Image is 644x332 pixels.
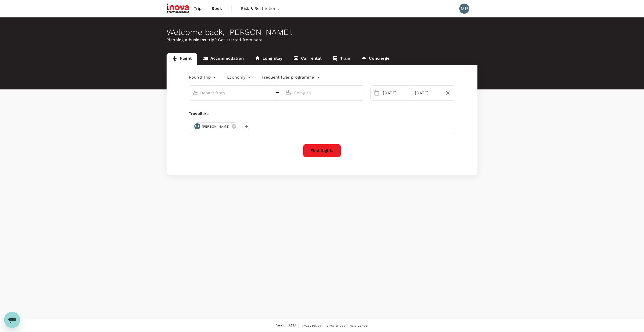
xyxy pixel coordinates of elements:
[189,111,455,117] div: Travellers
[211,6,222,12] span: Book
[200,89,260,97] input: Depart from
[241,6,279,12] span: Risk & Restrictions
[267,92,268,93] button: Open
[189,73,217,81] div: Round Trip
[167,53,197,65] a: Flight
[167,28,477,37] div: Welcome back , [PERSON_NAME] .
[167,3,190,14] img: iNova Pharmaceuticals
[350,323,368,328] a: Help Centre
[413,88,443,98] div: [DATE]
[276,323,296,328] span: Version 3.53.1
[194,6,204,12] span: Trips
[197,53,249,65] a: Accommodation
[325,324,345,327] span: Terms of Use
[4,312,20,328] iframe: Button to launch messaging window
[262,74,314,80] p: Frequent flyer programme
[262,74,320,80] button: Frequent flyer programme
[194,123,200,129] div: MP
[381,88,411,98] div: [DATE]
[227,73,252,81] div: Economy
[288,53,327,65] a: Car rental
[193,122,238,130] div: MP[PERSON_NAME]
[271,87,283,99] button: delete
[356,53,394,65] a: Concierge
[361,92,362,93] button: Open
[459,4,469,14] div: MP
[350,324,368,327] span: Help Centre
[301,323,321,328] a: Privacy Policy
[325,323,345,328] a: Terms of Use
[199,124,233,129] span: [PERSON_NAME]
[294,89,354,97] input: Going to
[327,53,356,65] a: Train
[167,37,477,43] p: Planning a business trip? Get started from here.
[303,144,341,157] button: Find flights
[301,324,321,327] span: Privacy Policy
[249,53,288,65] a: Long stay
